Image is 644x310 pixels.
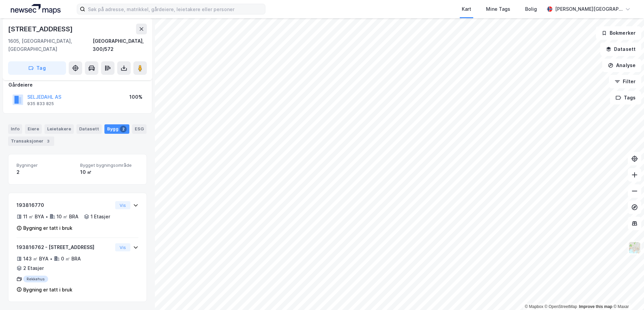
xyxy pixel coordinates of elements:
div: [GEOGRAPHIC_DATA], 300/572 [93,37,147,53]
div: ESG [132,124,147,134]
div: Bygning er tatt i bruk [23,286,72,294]
div: [PERSON_NAME][GEOGRAPHIC_DATA] [555,5,622,13]
button: Vis [115,201,130,209]
div: 1605, [GEOGRAPHIC_DATA], [GEOGRAPHIC_DATA] [8,37,93,53]
div: Leietakere [44,124,74,134]
a: OpenStreetMap [545,304,577,309]
div: 10 ㎡ BRA [57,213,78,221]
div: 3 [45,138,52,145]
a: Improve this map [579,304,612,309]
div: 143 ㎡ BYA [23,255,49,263]
button: Filter [609,75,641,88]
div: Eiere [25,124,42,134]
div: Mine Tags [486,5,510,13]
div: 11 ㎡ BYA [23,213,44,221]
iframe: Chat Widget [610,278,644,310]
div: 193816762 - [STREET_ADDRESS] [17,243,112,251]
div: Kontrollprogram for chat [610,278,644,310]
button: Analyse [602,59,641,72]
div: 10 ㎡ [80,168,138,176]
div: 0 ㎡ BRA [61,255,81,263]
a: Mapbox [525,304,543,309]
div: 2 Etasjer [23,264,44,272]
div: 2 [17,168,75,176]
div: Transaksjoner [8,136,54,146]
button: Vis [115,243,130,251]
button: Tags [610,91,641,104]
div: 193816770 [17,201,112,209]
div: • [50,256,53,261]
img: Z [628,241,641,254]
div: Bolig [525,5,537,13]
div: 1 Etasjer [91,213,110,221]
span: Bygget bygningsområde [80,162,138,168]
div: Gårdeiere [8,81,147,89]
div: 2 [120,126,127,132]
div: Bygg [104,124,129,134]
input: Søk på adresse, matrikkel, gårdeiere, leietakere eller personer [85,4,265,14]
button: Tag [8,61,66,75]
div: • [45,214,48,219]
div: Info [8,124,22,134]
img: logo.a4113a55bc3d86da70a041830d287a7e.svg [11,4,61,14]
button: Datasett [600,42,641,56]
div: Datasett [76,124,102,134]
div: [STREET_ADDRESS] [8,24,74,34]
button: Bokmerker [596,26,641,40]
div: 100% [129,93,142,101]
div: Bygning er tatt i bruk [23,224,72,232]
span: Bygninger [17,162,75,168]
div: 935 833 825 [27,101,54,106]
div: Kart [462,5,471,13]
